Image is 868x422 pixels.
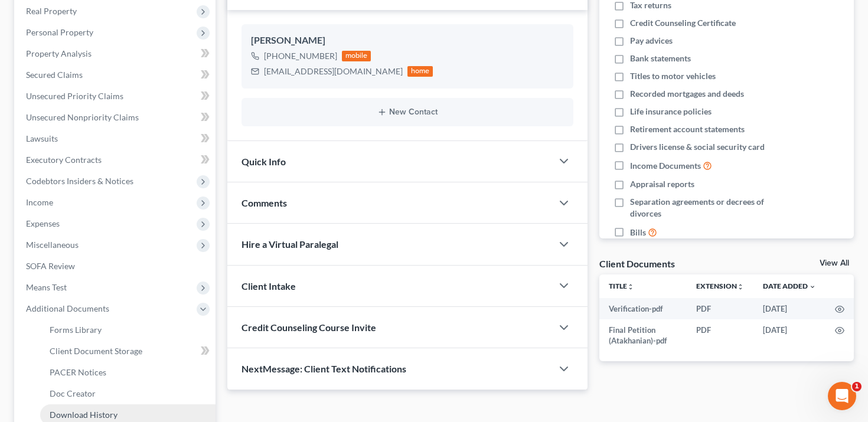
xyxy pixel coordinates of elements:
[26,240,79,250] span: Miscellaneous
[753,298,825,319] td: [DATE]
[50,325,102,335] span: Forms Library
[242,156,286,167] span: Quick Info
[264,66,403,77] div: [EMAIL_ADDRESS][DOMAIN_NAME]
[251,34,564,48] div: [PERSON_NAME]
[26,133,58,143] span: Lawsuits
[630,53,691,64] span: Bank statements
[17,149,216,171] a: Executory Contracts
[630,17,736,29] span: Credit Counseling Certificate
[852,382,862,391] span: 1
[26,70,83,80] span: Secured Claims
[630,141,765,153] span: Drivers license & social security card
[242,280,296,292] span: Client Intake
[251,107,564,117] button: New Contact
[820,259,849,267] a: View All
[26,218,60,228] span: Expenses
[242,363,406,374] span: NextMessage: Client Text Notifications
[50,367,106,377] span: PACER Notices
[17,64,216,86] a: Secured Claims
[599,257,675,270] div: Client Documents
[630,178,694,190] span: Appraisal reports
[687,298,753,319] td: PDF
[40,383,216,404] a: Doc Creator
[630,35,673,47] span: Pay advices
[242,322,376,333] span: Credit Counseling Course Invite
[809,283,816,290] i: expand_more
[763,282,816,290] a: Date Added expand_more
[687,319,753,352] td: PDF
[242,197,287,208] span: Comments
[26,112,139,122] span: Unsecured Nonpriority Claims
[26,155,102,165] span: Executory Contracts
[17,86,216,107] a: Unsecured Priority Claims
[26,282,67,292] span: Means Test
[17,256,216,277] a: SOFA Review
[17,128,216,149] a: Lawsuits
[17,107,216,128] a: Unsecured Nonpriority Claims
[342,51,371,61] div: mobile
[26,48,92,58] span: Property Analysis
[264,50,337,62] div: [PHONE_NUMBER]
[50,346,142,356] span: Client Document Storage
[26,27,93,37] span: Personal Property
[40,319,216,341] a: Forms Library
[753,319,825,352] td: [DATE]
[50,410,118,420] span: Download History
[26,6,77,16] span: Real Property
[40,341,216,362] a: Client Document Storage
[630,88,744,100] span: Recorded mortgages and deeds
[630,106,712,117] span: Life insurance policies
[609,282,634,290] a: Titleunfold_more
[40,362,216,383] a: PACER Notices
[17,43,216,64] a: Property Analysis
[828,382,856,410] iframe: Intercom live chat
[26,197,53,207] span: Income
[630,123,745,135] span: Retirement account statements
[407,66,433,77] div: home
[630,160,701,172] span: Income Documents
[50,388,96,398] span: Doc Creator
[599,319,687,352] td: Final Petition (Atakhanian)-pdf
[242,238,338,250] span: Hire a Virtual Paralegal
[630,70,716,82] span: Titles to motor vehicles
[26,261,75,271] span: SOFA Review
[630,196,780,220] span: Separation agreements or decrees of divorces
[696,282,744,290] a: Extensionunfold_more
[630,227,646,238] span: Bills
[26,303,109,313] span: Additional Documents
[26,91,123,101] span: Unsecured Priority Claims
[599,298,687,319] td: Verification-pdf
[26,176,133,186] span: Codebtors Insiders & Notices
[627,283,634,290] i: unfold_more
[737,283,744,290] i: unfold_more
